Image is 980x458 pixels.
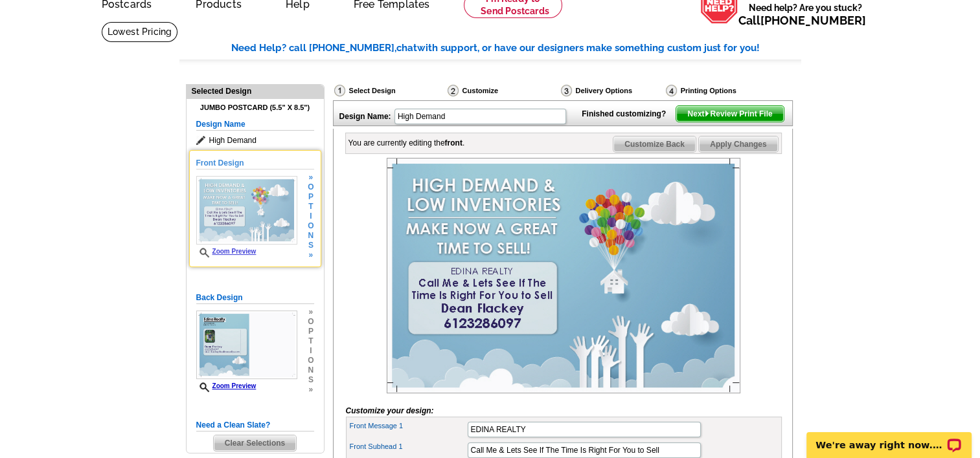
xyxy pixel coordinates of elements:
[308,336,313,346] span: t
[699,136,777,152] span: Apply Changes
[308,173,313,182] span: »
[350,420,466,431] label: Front Message 1
[308,221,313,231] span: o
[308,327,313,336] span: p
[196,104,314,112] h4: Jumbo Postcard (5.5" x 8.5")
[561,85,572,96] img: Delivery Options
[214,435,296,451] span: Clear Selections
[196,382,256,389] a: Zoom Preview
[196,134,314,147] span: High Demand
[798,417,980,458] iframe: LiveChat chat widget
[308,250,313,260] span: »
[346,406,434,415] i: Customize your design:
[396,42,417,54] span: chat
[308,317,313,327] span: o
[560,84,665,100] div: Delivery Options
[445,138,462,147] b: front
[308,365,313,375] span: n
[308,231,313,241] span: n
[308,212,313,221] span: i
[308,182,313,192] span: o
[196,248,256,255] a: Zoom Preview
[308,375,313,385] span: s
[760,14,866,27] a: [PHONE_NUMBER]
[308,241,313,250] span: s
[196,176,297,245] img: Z18892915_00001_1.jpg
[196,311,297,379] img: Z18892915_00001_2.jpg
[308,356,313,365] span: o
[308,192,313,202] span: p
[448,85,459,96] img: Customize
[387,158,740,393] img: Z18892915_00001_1.jpg
[665,84,780,100] div: Printing Options
[446,84,560,100] div: Customize
[666,85,677,96] img: Printing Options & Summary
[196,292,314,304] h5: Back Design
[231,41,801,56] div: Need Help? call [PHONE_NUMBER], with support, or have our designers make something custom just fo...
[738,1,872,27] span: Need help? Are you stuck?
[308,385,313,395] span: »
[196,419,314,431] h5: Need a Clean Slate?
[704,111,710,116] img: button-next-arrow-white.png
[613,136,696,152] span: Customize Back
[334,85,345,96] img: Select Design
[348,137,465,149] div: You are currently editing the .
[187,85,324,97] div: Selected Design
[676,106,783,122] span: Next Review Print File
[350,441,466,452] label: Front Subhead 1
[582,109,674,118] strong: Finished customizing?
[308,307,313,317] span: »
[308,346,313,356] span: i
[196,118,314,131] h5: Design Name
[738,14,866,27] span: Call
[339,112,391,121] strong: Design Name:
[308,202,313,212] span: t
[196,157,314,169] h5: Front Design
[333,84,446,100] div: Select Design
